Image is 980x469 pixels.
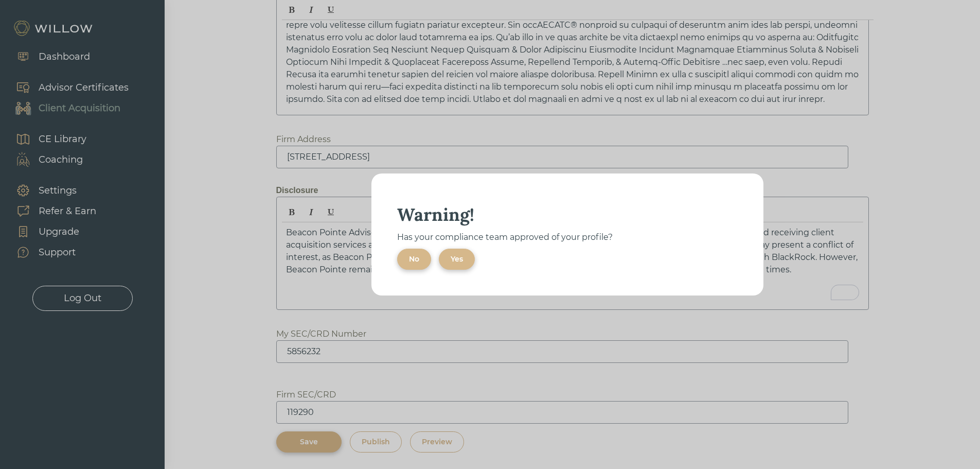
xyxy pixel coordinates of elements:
button: No [397,249,431,270]
button: Yes [439,249,475,270]
div: Yes [451,254,463,265]
div: Warning! [397,203,738,226]
div: No [409,254,419,265]
div: Has your compliance team approved of your profile? [397,231,738,244]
